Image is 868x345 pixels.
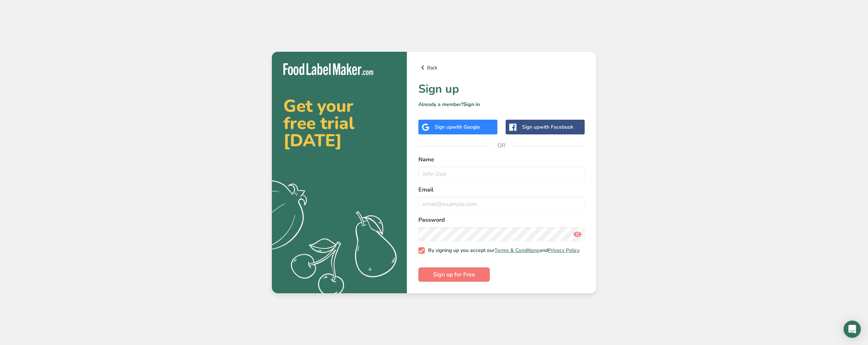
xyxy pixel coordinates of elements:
div: Sign up [435,123,480,131]
a: Sign in [463,101,480,108]
div: Open Intercom Messenger [844,321,861,338]
span: with Facebook [539,124,573,130]
a: Privacy Policy [548,247,580,254]
span: Sign up for Free [433,270,475,279]
label: Password [418,216,585,224]
img: Food Label Maker [283,63,373,75]
label: Name [418,155,585,164]
p: Already a member? [418,101,585,108]
h2: Get your free trial [DATE] [283,97,395,149]
input: email@example.com [418,197,585,211]
span: By signing up you accept our and [425,247,580,254]
h1: Sign up [418,80,585,98]
span: OR [491,135,512,156]
label: Email [418,185,585,194]
button: Sign up for Free [418,267,490,282]
a: Back [418,63,585,72]
span: with Google [452,124,480,130]
a: Terms & Conditions [495,247,539,254]
input: John Doe [418,167,585,181]
div: Sign up [522,123,573,131]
